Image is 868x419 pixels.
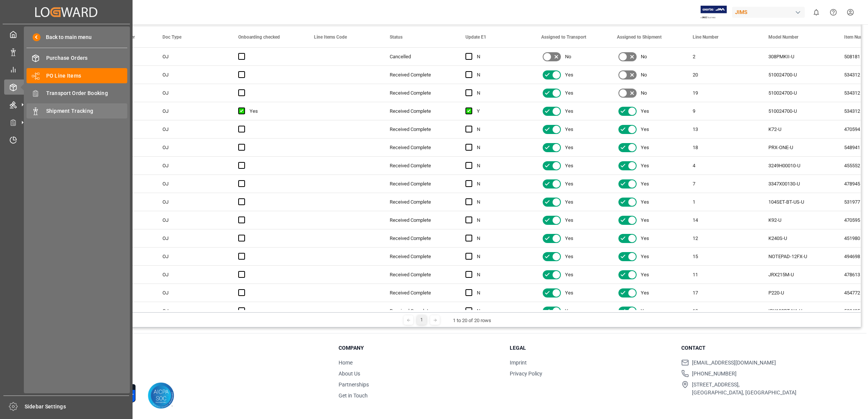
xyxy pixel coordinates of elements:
span: Doc Type [162,34,181,40]
span: [STREET_ADDRESS], [GEOGRAPHIC_DATA], [GEOGRAPHIC_DATA] [692,381,796,397]
div: 17 [684,284,759,302]
span: Yes [641,302,649,320]
a: Get in Touch [339,393,368,399]
a: Purchase Orders [27,51,127,65]
div: 3347X00130-U [759,175,835,193]
div: N [477,212,523,229]
div: OJ [153,248,229,265]
a: About Us [339,371,360,377]
a: Privacy Policy [510,371,542,377]
h3: Legal [510,344,671,352]
span: Assigned to Shipment [617,34,662,40]
span: Yes [641,121,649,138]
div: 104SET-BT-US-U [759,193,835,211]
span: Yes [641,230,649,247]
div: N [477,157,523,174]
div: N [477,302,523,320]
span: No [641,66,647,84]
div: 510024700-U [759,102,835,120]
div: 11 [684,266,759,283]
div: Received Complete [390,139,447,156]
div: OJ [153,284,229,302]
a: Partnerships [339,382,369,388]
span: Yes [565,121,573,138]
span: Yes [565,157,573,174]
div: N [477,84,523,102]
div: OJ [153,211,229,229]
span: Yes [565,230,573,247]
span: Yes [565,302,573,320]
div: 7 [684,175,759,193]
span: Shipment Tracking [46,107,128,115]
span: Sidebar Settings [25,403,130,411]
div: 10 [684,302,759,320]
div: Received Complete [390,230,447,247]
div: OJ [153,102,229,120]
div: 1 [417,315,426,325]
div: 1 [684,193,759,211]
span: Yes [565,248,573,265]
div: JRX215M-U [759,266,835,283]
a: Data Management [4,44,128,59]
div: OJ [153,193,229,211]
span: No [641,84,647,102]
a: Imprint [510,360,527,366]
span: Yes [565,103,573,120]
div: Received Complete [390,248,447,265]
div: N [477,193,523,211]
span: Yes [565,266,573,283]
span: Status [390,34,403,40]
span: Yes [565,139,573,156]
div: 19 [684,84,759,102]
div: Yes [250,103,296,120]
div: Received Complete [390,284,447,302]
span: Yes [641,248,649,265]
div: Received Complete [390,103,447,120]
span: Update E1 [465,34,486,40]
div: 1 to 20 of 20 rows [453,317,491,324]
div: 510024700-U [759,84,835,102]
a: Transport Order Booking [27,86,127,101]
div: Cancelled [390,48,447,65]
div: Received Complete [390,66,447,84]
div: Received Complete [390,212,447,229]
span: No [565,48,571,65]
span: PO Line Items [46,72,128,80]
div: N [477,48,523,65]
div: N [477,121,523,138]
div: 2 [684,48,759,65]
div: N [477,284,523,302]
button: show 0 new notifications [808,4,825,21]
span: Yes [641,175,649,193]
span: Yes [565,193,573,211]
div: Received Complete [390,121,447,138]
div: Received Complete [390,84,447,102]
div: N [477,66,523,84]
div: PRX-ONE-U [759,139,835,156]
span: [EMAIL_ADDRESS][DOMAIN_NAME] [692,359,776,367]
div: 3249H00010-U [759,157,835,174]
div: OJ [153,302,229,320]
div: OJ [153,175,229,193]
img: AICPA SOC [148,382,174,409]
span: Line Items Code [314,34,347,40]
div: Received Complete [390,193,447,211]
span: Yes [641,139,649,156]
span: No [641,48,647,65]
h3: Company [339,344,500,352]
span: Onboarding checked [238,34,280,40]
div: JIMS [732,7,805,18]
div: NOTEPAD-12FX-U [759,248,835,265]
a: Shipment Tracking [27,103,127,118]
span: Yes [641,266,649,283]
div: 12 [684,229,759,247]
span: Yes [565,175,573,193]
span: Yes [565,84,573,102]
span: Line Number [693,34,718,40]
button: Help Center [825,4,842,21]
span: Yes [641,103,649,120]
span: Yes [641,212,649,229]
div: OJ [153,139,229,156]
